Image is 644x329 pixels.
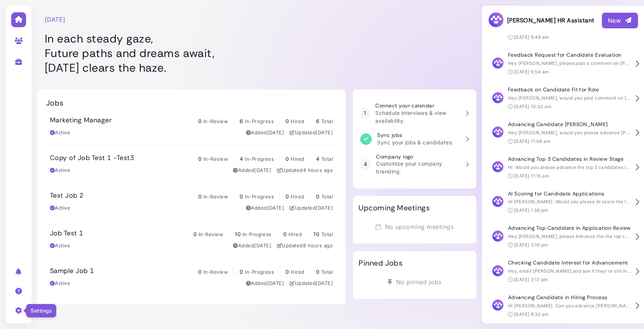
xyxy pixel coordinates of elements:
[316,118,319,124] span: 6
[357,128,473,150] a: Sync jobs Sync your jobs & candidates.
[316,205,333,211] time: Aug 20, 2025
[45,15,66,24] time: [DATE]
[50,229,83,238] h3: Job Test 1
[377,138,453,146] p: Sync your jobs & candidates.
[508,121,631,128] h4: Advancing Candidate [PERSON_NAME]
[46,145,337,182] a: Copy of Job Test 1 -Test3 0 In-Review 4 In-Progress 0 Hired 4 Total Active Added[DATE] Updated4 h...
[514,69,549,75] time: [DATE] 9:54 am
[283,231,287,237] span: 0
[602,13,638,28] button: New
[375,103,459,109] h3: Connect your calendar
[50,154,134,162] h3: Copy of Job Test 1 -Test3
[50,129,70,137] div: Active
[508,87,631,93] h4: Feedback on Candidate Fit for Role
[46,107,337,145] a: Marketing Manager 0 In-Review 6 In-Progress 0 Hired 6 Total Active Added[DATE] Updated[DATE]
[290,204,333,212] div: Updated
[254,242,271,248] time: Aug 20, 2025
[203,269,228,275] span: In-Review
[488,150,638,185] button: Advancing Top 3 Candidates in Review Stage Hi. Would you please advance the top 3 candidates in t...
[285,156,289,162] span: 0
[316,269,319,275] span: 0
[291,269,304,275] span: Hired
[233,242,271,250] div: Added
[488,219,638,254] button: Advancing Top Candidate in Application Review Hey [PERSON_NAME], please Advance the the top candi...
[246,204,284,212] div: Added
[240,193,243,200] span: 0
[488,289,638,323] button: Advancing Candidate in Hiring Process Hi [PERSON_NAME]. Can you advance [PERSON_NAME]? [DATE] 9:3...
[514,138,550,144] time: [DATE] 11:08 am
[285,118,289,124] span: 0
[291,118,304,124] span: Hired
[290,129,333,137] div: Updated
[198,118,202,124] span: 0
[316,129,333,135] time: Aug 20, 2025
[46,98,64,107] h2: Jobs
[303,167,333,173] time: Aug 22, 2025
[246,280,284,287] div: Added
[316,156,319,162] span: 4
[45,31,338,75] h1: In each steady gaze, Future paths and dreams await, [DATE] clears the haze.
[46,220,337,258] a: Job Test 1 0 In-Review 10 In-Progress 0 Hired 10 Total Active Added[DATE] Updated8 hours ago
[50,280,70,287] div: Active
[291,194,304,200] span: Hired
[316,193,319,200] span: 0
[377,132,453,138] h3: Sync jobs
[508,225,631,231] h4: Advancing Top Candidate in Application Review
[321,194,333,200] span: Total
[514,242,548,248] time: [DATE] 3:16 pm
[359,220,471,234] div: No upcoming meetings
[267,205,284,211] time: Aug 20, 2025
[316,280,333,286] time: Aug 20, 2025
[321,269,333,275] span: Total
[488,185,638,220] button: AI Scoring for Candidate Applications Hi [PERSON_NAME]. Would you please AI score the two candida...
[198,156,202,162] span: 0
[357,150,473,179] a: 4 Company logo Customize your company branding.
[240,269,243,275] span: 0
[46,183,337,220] a: Test Job 2 0 In-Review 0 In-Progress 0 Hired 0 Total Active Added[DATE] Updated[DATE]
[376,154,459,160] h3: Company logo
[198,269,202,275] span: 0
[50,192,84,200] h3: Test Job 2
[360,108,370,119] div: 1
[193,231,197,237] span: 0
[288,231,302,237] span: Hired
[246,129,284,137] div: Added
[50,242,70,250] div: Active
[290,280,333,287] div: Updated
[254,167,271,173] time: Aug 20, 2025
[488,81,638,116] button: Feedback on Candidate Fit for Role Hey [PERSON_NAME], would you post comment on [PERSON_NAME] sha...
[50,204,70,212] div: Active
[245,194,274,200] span: In-Progress
[359,275,471,289] div: No pinned jobs
[514,34,549,40] time: [DATE] 9:48 am
[240,156,243,162] span: 4
[514,277,548,282] time: [DATE] 3:17 pm
[508,191,631,197] h4: AI Scoring for Candidate Applications
[277,242,333,250] div: Updated
[267,280,284,286] time: Aug 20, 2025
[508,294,631,301] h4: Advancing Candidate in Hiring Process
[360,159,370,170] div: 4
[245,269,274,275] span: In-Progress
[508,260,631,266] h4: Checking Candidate Interest for Advancement
[203,194,228,200] span: In-Review
[508,52,631,58] h4: Feedback Request for Candidate Evaluation
[488,46,638,81] button: Feedback Request for Candidate Evaluation Hey [PERSON_NAME], please post a comment on [PERSON_NAM...
[233,167,271,174] div: Added
[357,99,473,128] a: 1 Connect your calendar Schedule interviews & view availability.
[46,258,337,295] a: Sample Job 1 0 In-Review 0 In-Progress 0 Hired 0 Total Active Added[DATE] Updated[DATE]
[608,16,632,25] div: New
[240,118,243,124] span: 6
[514,207,548,213] time: [DATE] 1:36 pm
[50,167,70,174] div: Active
[321,156,333,162] span: Total
[375,109,459,125] p: Schedule interviews & view availability.
[514,311,549,317] time: [DATE] 9:32 am
[488,12,594,29] h3: [PERSON_NAME] HR Assistant
[203,156,228,162] span: In-Review
[198,193,202,200] span: 0
[285,193,289,200] span: 0
[267,129,284,135] time: Aug 20, 2025
[514,173,549,179] time: [DATE] 11:15 am
[50,267,94,275] h3: Sample Job 1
